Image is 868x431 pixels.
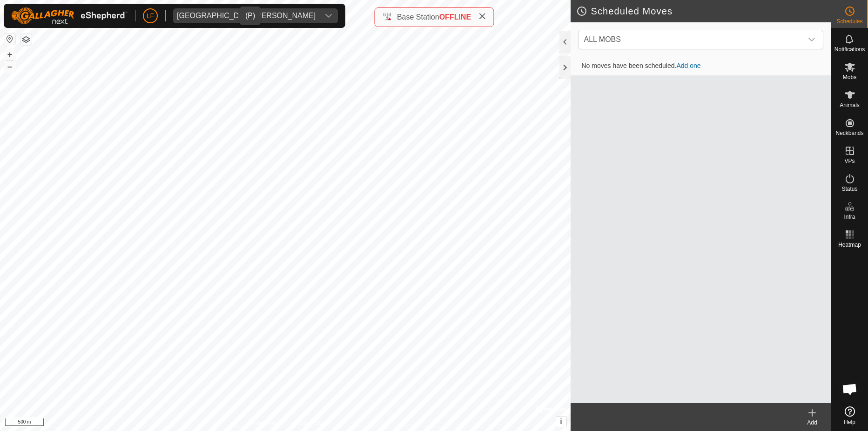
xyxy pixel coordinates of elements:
[173,8,319,23] span: Fort Nelson
[576,6,831,17] h2: Scheduled Moves
[580,30,803,49] span: ALL MOBS
[319,8,338,23] div: dropdown trigger
[844,419,855,425] span: Help
[4,49,15,60] button: +
[841,186,857,192] span: Status
[4,34,15,45] button: Reset Map
[439,13,471,21] span: OFFLINE
[844,214,855,220] span: Infra
[397,13,439,21] span: Base Station
[794,418,831,427] div: Add
[20,34,32,45] button: Map Layers
[676,62,700,69] a: Add one
[560,418,562,425] span: i
[840,102,860,108] span: Animals
[831,403,868,429] a: Help
[802,30,821,49] div: dropdown trigger
[836,375,864,403] div: Open chat
[294,419,322,427] a: Contact Us
[834,47,865,52] span: Notifications
[838,242,861,248] span: Heatmap
[835,130,863,136] span: Neckbands
[556,417,566,427] button: i
[836,19,862,24] span: Schedules
[11,7,128,24] img: Gallagher Logo
[249,419,283,427] a: Privacy Policy
[584,35,621,43] span: ALL MOBS
[147,11,154,21] span: LF
[574,62,708,69] span: No moves have been scheduled.
[844,158,855,164] span: VPs
[177,12,316,20] div: [GEOGRAPHIC_DATA][PERSON_NAME]
[843,74,856,80] span: Mobs
[4,61,15,72] button: –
